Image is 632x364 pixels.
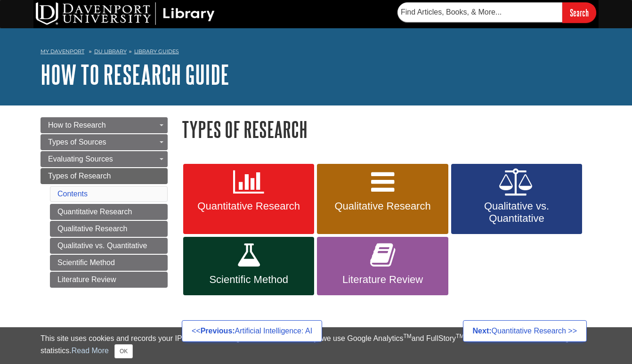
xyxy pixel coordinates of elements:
a: Literature Review [50,272,168,288]
h1: Types of Research [182,117,591,141]
form: Searches DU Library's articles, books, and more [397,2,596,23]
span: Scientific Method [190,274,307,286]
a: Library Guides [134,48,179,55]
a: Next:Quantitative Research >> [463,320,587,342]
span: Qualitative vs. Quantitative [458,200,575,225]
a: My Davenport [41,48,84,56]
div: This site uses cookies and records your IP address for usage statistics. Additionally, we use Goo... [41,333,591,358]
nav: breadcrumb [41,45,591,60]
a: DU Library [94,48,127,55]
span: Types of Research [48,172,111,180]
a: <<Previous:Artificial Intelligence: AI [182,320,322,342]
span: Types of Sources [48,138,106,146]
a: Qualitative Research [50,221,168,237]
a: Types of Research [41,168,168,184]
a: Evaluating Sources [41,151,168,167]
span: Literature Review [324,274,441,286]
a: How to Research Guide [41,60,229,89]
a: Qualitative vs. Quantitative [451,164,582,235]
div: Guide Page Menu [41,117,168,288]
strong: Next: [473,327,492,335]
button: Close [114,344,133,358]
span: Evaluating Sources [48,155,113,163]
strong: Previous: [201,327,235,335]
a: Scientific Method [50,255,168,271]
a: Literature Review [317,237,448,295]
a: Qualitative vs. Quantitative [50,238,168,254]
a: Qualitative Research [317,164,448,235]
a: Types of Sources [41,134,168,150]
input: Search [562,2,596,23]
span: How to Research [48,121,106,129]
input: Find Articles, Books, & More... [397,2,562,22]
span: Qualitative Research [324,200,441,212]
a: Read More [72,347,109,355]
a: Quantitative Research [183,164,314,235]
span: Quantitative Research [190,200,307,212]
a: Quantitative Research [50,204,168,220]
a: How to Research [41,117,168,133]
img: DU Library [36,2,215,25]
a: Scientific Method [183,237,314,295]
a: Contents [57,190,88,198]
